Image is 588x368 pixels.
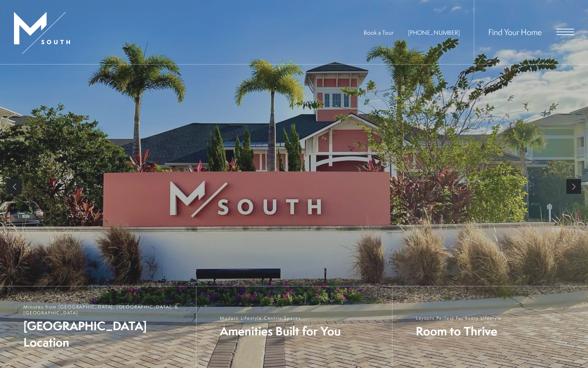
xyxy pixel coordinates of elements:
span: [PHONE_NUMBER] [408,28,460,36]
span: Minutes from [GEOGRAPHIC_DATA], [GEOGRAPHIC_DATA], & [GEOGRAPHIC_DATA] [23,304,189,316]
a: Layouts Perfect For Every Lifestyle [392,286,588,368]
a: Call Us at 813-570-8014 [408,28,460,36]
span: [GEOGRAPHIC_DATA] Location [23,318,189,350]
a: Find Your Home [488,26,542,38]
a: Modern Lifestyle Centric Spaces [196,286,392,368]
a: Previous [7,179,22,194]
span: Modern Lifestyle Centric Spaces [220,315,341,321]
a: Book a Tour [364,28,393,36]
span: Layouts Perfect For Every Lifestyle [416,315,502,321]
span: Room to Thrive [416,323,502,339]
a: Next [566,179,581,194]
img: MSouth [14,12,70,54]
span: Amenities Built for You [220,323,341,339]
button: Open Menu [556,29,574,35]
